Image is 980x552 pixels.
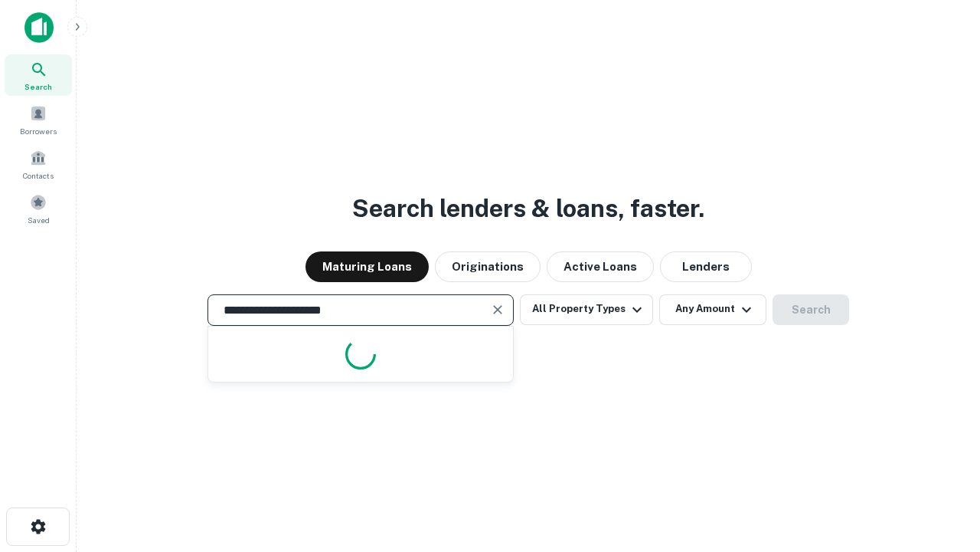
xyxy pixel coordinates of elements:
[659,294,766,325] button: Any Amount
[352,190,704,227] h3: Search lenders & loans, faster.
[28,214,50,226] span: Saved
[305,251,429,282] button: Maturing Loans
[547,251,654,282] button: Active Loans
[24,12,54,43] img: capitalize-icon.png
[520,294,653,325] button: All Property Types
[24,80,52,93] span: Search
[5,143,72,185] a: Contacts
[5,99,72,140] a: Borrowers
[23,169,54,182] span: Contacts
[5,54,72,96] a: Search
[5,188,72,229] a: Saved
[660,251,752,282] button: Lenders
[20,125,57,137] span: Borrowers
[903,429,980,503] iframe: Chat Widget
[487,299,508,320] button: Clear
[435,251,541,282] button: Originations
